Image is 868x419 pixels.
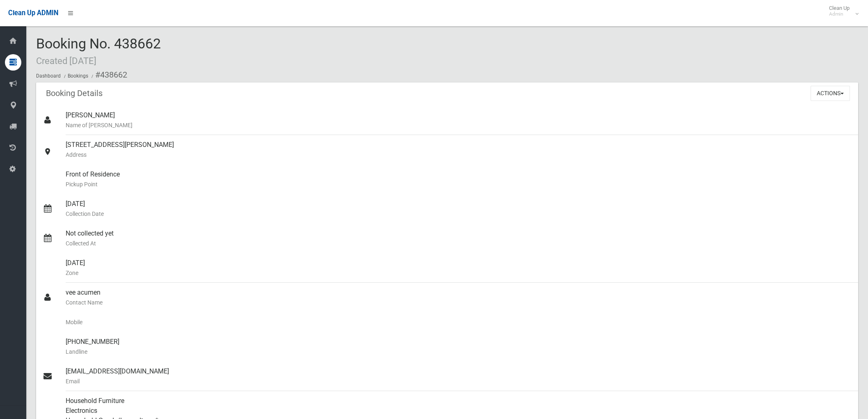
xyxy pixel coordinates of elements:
[66,150,852,160] small: Address
[36,55,96,66] small: Created [DATE]
[66,268,852,278] small: Zone
[66,179,852,189] small: Pickup Point
[8,9,58,17] span: Clean Up ADMIN
[66,209,852,219] small: Collection Date
[36,35,161,67] span: Booking No. 438662
[66,347,852,357] small: Landline
[66,298,852,307] small: Contact Name
[68,73,88,79] a: Bookings
[66,238,852,248] small: Collected At
[36,85,112,101] header: Booking Details
[66,120,852,130] small: Name of [PERSON_NAME]
[829,11,850,17] small: Admin
[66,283,852,312] div: vee acumen
[66,105,852,135] div: [PERSON_NAME]
[66,253,852,283] div: [DATE]
[66,332,852,362] div: [PHONE_NUMBER]
[89,67,127,82] li: #438662
[66,317,852,327] small: Mobile
[66,165,852,194] div: Front of Residence
[66,376,852,386] small: Email
[66,362,852,391] div: [EMAIL_ADDRESS][DOMAIN_NAME]
[825,5,858,17] span: Clean Up
[811,86,850,101] button: Actions
[66,194,852,224] div: [DATE]
[66,224,852,253] div: Not collected yet
[36,362,858,391] a: [EMAIL_ADDRESS][DOMAIN_NAME]Email
[36,73,61,79] a: Dashboard
[66,135,852,165] div: [STREET_ADDRESS][PERSON_NAME]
